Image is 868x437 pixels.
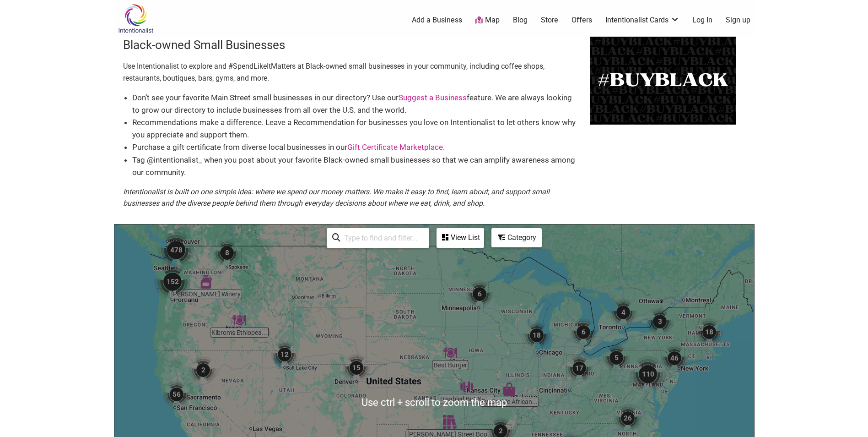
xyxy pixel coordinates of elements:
div: Frichette Winery [199,275,213,289]
img: Intentionalist [114,4,157,33]
div: 4 [609,299,637,326]
li: Don’t see your favorite Main Street small businesses in our directory? Use our feature. We are al... [132,92,581,116]
input: Type to find and filter... [340,229,424,247]
a: Sign up [726,15,750,25]
div: Category [492,229,541,246]
a: Blog [513,15,528,25]
div: 6 [570,318,597,346]
a: Map [475,15,500,26]
div: EyeSeeMe African American Children's Bookstore [502,382,516,396]
div: 8 [213,239,241,267]
div: 46 [661,344,688,372]
div: Best Burger [443,346,457,360]
div: 2 [189,356,217,384]
h3: Black-owned Small Businesses [123,37,581,53]
div: 56 [163,381,190,408]
div: 110 [630,356,666,393]
div: Disabled But Not Really [460,380,474,393]
div: 17 [566,355,593,382]
div: 152 [154,263,191,300]
a: Add a Business [412,15,462,25]
div: See a list of the visible businesses [437,228,484,248]
div: 3 [646,308,674,335]
a: Offers [571,15,592,25]
li: Tag @intentionalist_ when you post about your favorite Black-owned small businesses so that we ca... [132,154,581,179]
div: 478 [158,232,194,268]
div: 18 [523,322,550,349]
a: Gift Certificate Marketplace [347,142,443,152]
div: 18 [695,318,723,346]
div: 15 [343,354,370,382]
div: Filter by category [491,228,542,247]
div: 6 [466,280,493,308]
a: Log In [692,15,712,25]
div: 26 [614,404,642,432]
li: Purchase a gift certificate from diverse local businesses in our . [132,141,581,153]
div: Kibrom's Ethiopean & Eritrean Food [232,313,246,327]
div: View List [437,229,483,246]
div: Type to search and filter [327,228,429,248]
li: Recommendations make a difference. Leave a Recommendation for businesses you love on Intentionali... [132,116,581,141]
a: Store [541,15,558,25]
div: Fulton Street Books & Coffee [443,415,457,429]
img: BuyBlack-500x300-1.png [590,37,736,125]
a: Suggest a Business [399,93,467,102]
a: Intentionalist Cards [605,15,679,25]
div: 5 [603,344,630,371]
em: Intentionalist is built on one simple idea: where we spend our money matters. We make it easy to ... [123,187,550,208]
div: 12 [271,341,298,368]
p: Use Intentionalist to explore and #SpendLikeItMatters at Black-owned small businesses in your com... [123,60,581,84]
